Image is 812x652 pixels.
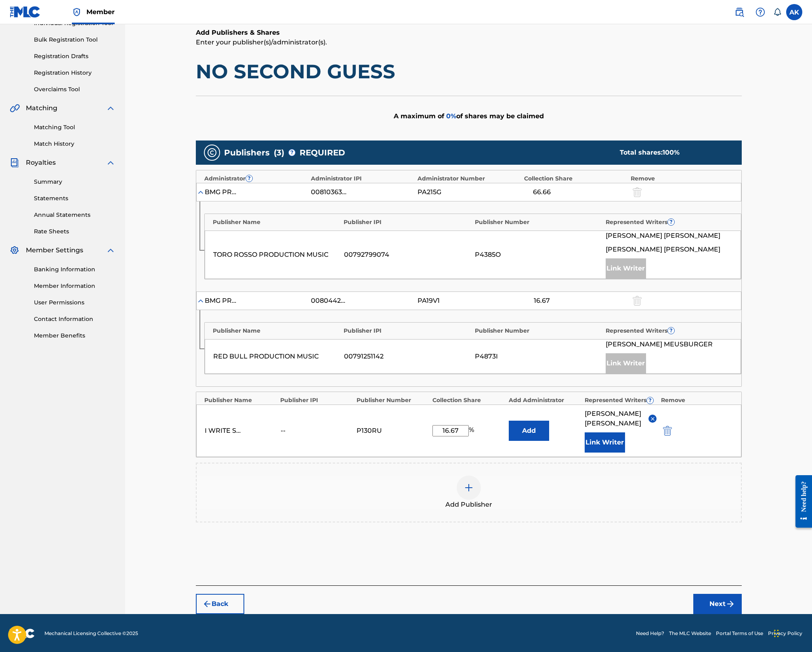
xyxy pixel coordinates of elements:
[213,218,340,226] div: Publisher Name
[475,218,602,226] div: Publisher Number
[585,432,625,453] button: Link Writer
[669,630,711,637] a: The MLC Website
[668,327,674,334] span: ?
[731,4,747,20] a: Public Search
[647,397,653,404] span: ?
[464,483,474,493] img: add
[475,352,602,361] div: P4873I
[755,7,765,17] img: help
[34,178,115,186] a: Summary
[789,468,812,535] iframe: Resource Center
[204,396,277,405] div: Publisher Name
[693,594,742,614] button: Next
[344,250,471,260] div: 00792799074
[774,621,779,646] div: Drag
[585,396,657,405] div: Represented Writers
[716,630,763,637] a: Portal Terms of Use
[668,219,674,225] span: ?
[726,599,735,609] img: f7272a7cc735f4ea7f67.svg
[34,36,115,44] a: Bulk Registration Tool
[280,396,352,405] div: Publisher IPI
[620,148,726,157] div: Total shares:
[34,140,115,148] a: Match History
[606,327,733,335] div: Represented Writers
[34,69,115,77] a: Registration History
[34,298,115,307] a: User Permissions
[509,421,549,441] button: Add
[196,59,742,84] h1: NO SECOND GUESS
[661,396,733,405] div: Remove
[418,174,520,183] div: Administrator Number
[509,396,581,405] div: Add Administrator
[773,8,781,16] div: Notifications
[26,158,56,168] span: Royalties
[663,426,672,436] img: 12a2ab48e56ec057fbd8.svg
[106,103,115,113] img: expand
[606,218,733,226] div: Represented Writers
[196,38,742,47] p: Enter your publisher(s)/administrator(s).
[446,112,456,120] span: 0 %
[34,282,115,290] a: Member Information
[10,6,41,18] img: MLC Logo
[34,85,115,94] a: Overclaims Tool
[585,409,642,428] span: [PERSON_NAME] [PERSON_NAME]
[86,7,115,17] span: Member
[768,630,802,637] a: Privacy Policy
[772,613,812,652] iframe: Chat Widget
[10,629,35,638] img: logo
[636,630,664,637] a: Need Help?
[34,227,115,236] a: Rate Sheets
[469,425,476,436] span: %
[213,327,340,335] div: Publisher Name
[344,327,471,335] div: Publisher IPI
[10,245,19,255] img: Member Settings
[663,149,680,156] span: 100 %
[72,7,82,17] img: Top Rightsholder
[631,174,733,183] div: Remove
[34,265,115,274] a: Banking Information
[213,250,340,260] div: TORO ROSSO PRODUCTION MUSIC
[606,340,713,349] span: [PERSON_NAME] MEUSBURGER
[432,396,505,405] div: Collection Share
[106,245,115,255] img: expand
[202,599,212,609] img: 7ee5dd4eb1f8a8e3ef2f.svg
[606,231,720,241] span: [PERSON_NAME] [PERSON_NAME]
[106,158,115,168] img: expand
[344,218,471,226] div: Publisher IPI
[196,594,244,614] button: Back
[786,4,802,20] div: User Menu
[606,245,720,254] span: [PERSON_NAME] [PERSON_NAME]
[274,147,284,159] span: ( 3 )
[213,352,340,361] div: RED BULL PRODUCTION MUSIC
[734,7,744,17] img: search
[650,416,656,422] img: remove-from-list-button
[204,174,307,183] div: Administrator
[475,250,602,260] div: P4385O
[10,103,20,113] img: Matching
[344,352,471,361] div: 00791251142
[197,188,205,196] img: expand-cell-toggle
[197,297,205,305] img: expand-cell-toggle
[34,315,115,323] a: Contact Information
[300,147,345,159] span: REQUIRED
[34,52,115,61] a: Registration Drafts
[44,630,138,637] span: Mechanical Licensing Collective © 2025
[445,500,492,509] span: Add Publisher
[246,175,252,182] span: ?
[34,123,115,132] a: Matching Tool
[475,327,602,335] div: Publisher Number
[196,28,742,38] h6: Add Publishers & Shares
[524,174,627,183] div: Collection Share
[196,96,742,136] div: A maximum of of shares may be claimed
[207,148,217,157] img: publishers
[752,4,768,20] div: Help
[34,331,115,340] a: Member Benefits
[26,245,83,255] span: Member Settings
[34,194,115,203] a: Statements
[311,174,413,183] div: Administrator IPI
[26,103,57,113] span: Matching
[34,211,115,219] a: Annual Statements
